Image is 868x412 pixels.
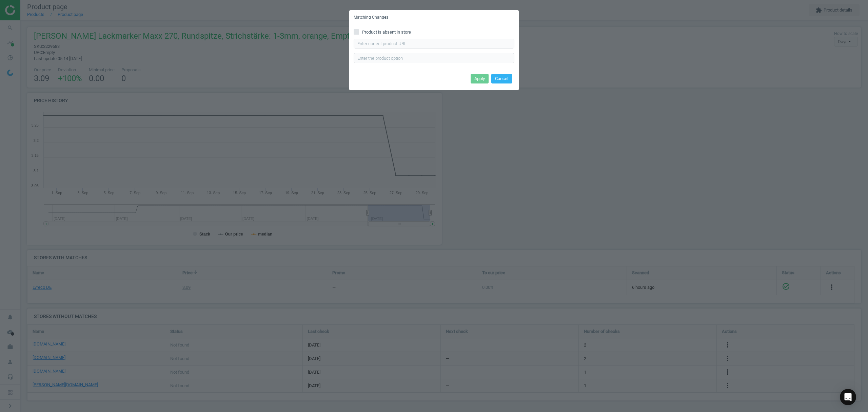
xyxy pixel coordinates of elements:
[840,389,856,405] div: Open Intercom Messenger
[354,15,388,20] h5: Matching Changes
[354,53,514,63] input: Enter the product option
[471,74,489,83] button: Apply
[491,74,512,83] button: Cancel
[354,39,514,49] input: Enter correct product URL
[361,29,412,35] span: Product is absent in store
